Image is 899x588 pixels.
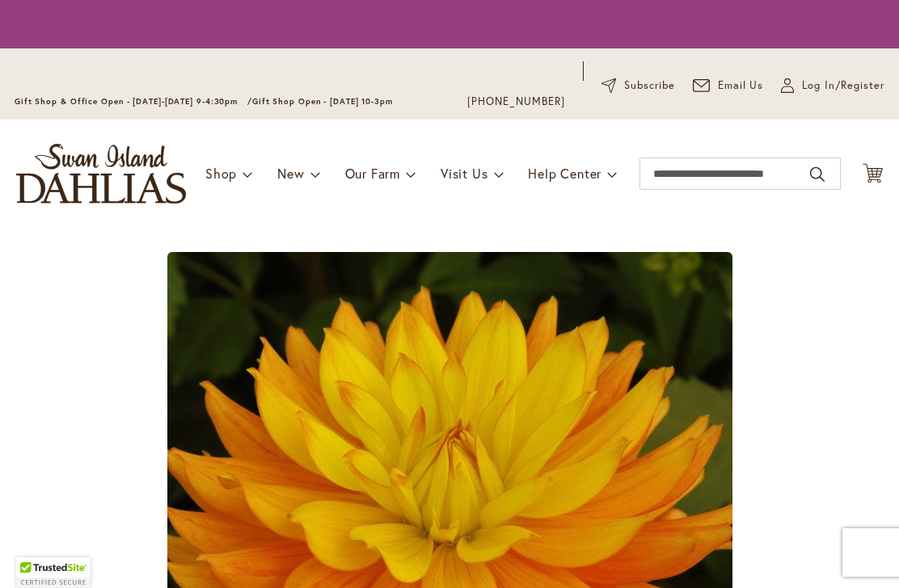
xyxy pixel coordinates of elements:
[693,78,764,94] a: Email Us
[624,78,675,94] span: Subscribe
[781,78,884,94] a: Log In/Register
[277,165,304,182] span: New
[528,165,601,182] span: Help Center
[802,78,884,94] span: Log In/Register
[252,96,393,107] span: Gift Shop Open - [DATE] 10-3pm
[441,165,487,182] span: Visit Us
[205,165,237,182] span: Shop
[12,531,57,576] iframe: Launch Accessibility Center
[15,96,252,107] span: Gift Shop & Office Open - [DATE]-[DATE] 9-4:30pm /
[345,165,400,182] span: Our Farm
[467,94,565,110] a: [PHONE_NUMBER]
[718,78,764,94] span: Email Us
[810,162,825,187] button: Search
[16,144,186,204] a: store logo
[601,78,675,94] a: Subscribe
